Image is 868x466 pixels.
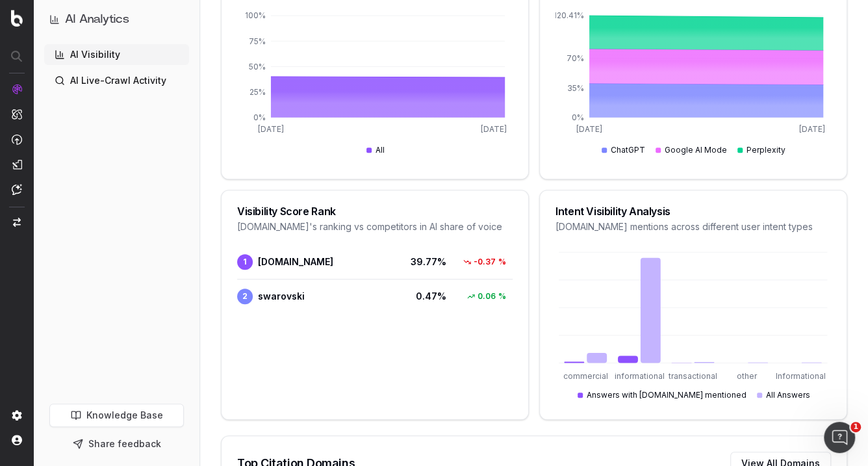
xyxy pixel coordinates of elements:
[602,145,645,155] div: ChatGPT
[245,10,266,20] tspan: 100%
[457,255,513,268] div: -0.37
[237,206,513,216] div: Visibility Score Rank
[669,371,718,381] tspan: transactional
[258,124,284,134] tspan: [DATE]
[249,87,266,97] tspan: 25%
[11,10,23,27] img: Botify logo
[737,371,758,381] tspan: other
[258,290,305,303] span: swarovski
[757,390,810,400] div: All Answers
[13,218,21,227] img: Switch project
[576,124,602,134] tspan: [DATE]
[366,145,385,155] div: All
[237,254,253,270] span: 1
[12,410,22,421] img: Setting
[481,124,507,134] tspan: [DATE]
[258,255,333,268] span: [DOMAIN_NAME]
[563,371,608,381] tspan: commercial
[554,10,584,20] tspan: 120.41%
[776,371,826,381] tspan: Informational
[394,255,446,268] span: 39.77 %
[12,184,22,195] img: Assist
[567,83,584,92] tspan: 35%
[498,291,506,302] span: %
[555,220,831,233] div: [DOMAIN_NAME] mentions across different user intent types
[237,220,513,233] div: [DOMAIN_NAME] 's ranking vs competitors in AI share of voice
[237,289,253,304] span: 2
[49,432,184,456] button: Share feedback
[615,371,665,381] tspan: informational
[12,109,22,120] img: Intelligence
[799,124,825,134] tspan: [DATE]
[567,53,584,63] tspan: 70%
[249,36,266,45] tspan: 75%
[498,257,506,267] span: %
[737,145,785,155] div: Perplexity
[850,422,861,432] span: 1
[555,206,831,216] div: Intent Visibility Analysis
[656,145,727,155] div: Google AI Mode
[249,62,266,71] tspan: 50%
[49,404,184,427] a: Knowledge Base
[572,112,584,122] tspan: 0%
[65,10,129,29] h1: AI Analytics
[44,70,189,91] a: AI Live-Crawl Activity
[461,290,513,303] div: 0.06
[12,435,22,445] img: My account
[12,159,22,170] img: Studio
[12,134,22,145] img: Activation
[12,84,22,94] img: Analytics
[394,290,446,303] span: 0.47 %
[49,10,184,29] button: AI Analytics
[578,390,747,400] div: Answers with [DOMAIN_NAME] mentioned
[253,112,266,122] tspan: 0%
[44,44,189,65] a: AI Visibility
[824,422,855,453] iframe: Intercom live chat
